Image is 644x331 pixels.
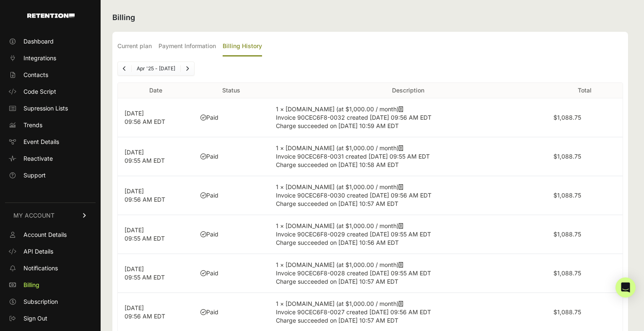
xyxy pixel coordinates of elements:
[276,269,431,277] span: Invoice 90CEC6F8-0028 created [DATE] 09:55 AM EDT
[5,245,96,258] a: API Details
[553,153,581,160] label: $1,088.75
[125,265,187,282] p: [DATE] 09:55 AM EDT
[131,65,180,72] li: Apr '25 - [DATE]
[276,153,430,160] span: Invoice 90CEC6F8-0031 created [DATE] 09:55 AM EDT
[615,277,636,298] div: Open Intercom Messenger
[276,239,399,246] span: Charge succeeded on [DATE] 10:56 AM EDT
[276,200,398,207] span: Charge succeeded on [DATE] 10:57 AM EDT
[276,192,431,199] span: Invoice 90CEC6F8-0030 created [DATE] 09:56 AM EDT
[276,317,398,324] span: Charge succeeded on [DATE] 10:57 AM EDT
[125,109,187,126] p: [DATE] 09:56 AM EDT
[5,102,96,115] a: Supression Lists
[223,37,262,56] label: Billing History
[276,231,431,238] span: Invoice 90CEC6F8-0029 created [DATE] 09:55 AM EDT
[5,278,96,292] a: Billing
[13,211,55,220] span: MY ACCOUNT
[269,137,547,176] td: 1 × [DOMAIN_NAME] (at $1,000.00 / month)
[194,137,270,176] td: Paid
[5,203,96,228] a: MY ACCOUNT
[194,254,270,293] td: Paid
[553,231,581,238] label: $1,088.75
[23,298,58,306] span: Subscription
[158,37,216,56] label: Payment Information
[23,281,39,289] span: Billing
[5,295,96,308] a: Subscription
[5,35,96,48] a: Dashboard
[23,104,68,113] span: Supression Lists
[269,98,547,137] td: 1 × [DOMAIN_NAME] (at $1,000.00 / month)
[23,37,54,46] span: Dashboard
[194,215,270,254] td: Paid
[5,169,96,182] a: Support
[194,176,270,215] td: Paid
[194,83,270,98] th: Status
[112,12,628,23] h2: Billing
[194,98,270,137] td: Paid
[27,13,75,18] img: Retention.com
[547,83,623,98] th: Total
[23,121,42,129] span: Trends
[269,83,547,98] th: Description
[553,114,581,121] label: $1,088.75
[118,83,194,98] th: Date
[269,215,547,254] td: 1 × [DOMAIN_NAME] (at $1,000.00 / month)
[117,37,152,56] label: Current plan
[23,231,67,239] span: Account Details
[23,154,53,163] span: Reactivate
[23,71,48,79] span: Contacts
[5,68,96,82] a: Contacts
[125,187,187,204] p: [DATE] 09:56 AM EDT
[5,228,96,241] a: Account Details
[553,308,581,316] label: $1,088.75
[23,247,53,256] span: API Details
[23,87,56,96] span: Code Script
[125,148,187,165] p: [DATE] 09:55 AM EDT
[276,161,399,168] span: Charge succeeded on [DATE] 10:58 AM EDT
[276,122,399,129] span: Charge succeeded on [DATE] 10:59 AM EDT
[5,85,96,98] a: Code Script
[276,278,398,285] span: Charge succeeded on [DATE] 10:57 AM EDT
[125,226,187,243] p: [DATE] 09:55 AM EDT
[269,254,547,293] td: 1 × [DOMAIN_NAME] (at $1,000.00 / month)
[553,192,581,199] label: $1,088.75
[5,135,96,149] a: Event Details
[553,269,581,277] label: $1,088.75
[23,314,47,323] span: Sign Out
[181,62,194,75] a: Next
[5,118,96,132] a: Trends
[5,152,96,165] a: Reactivate
[5,312,96,325] a: Sign Out
[276,114,431,121] span: Invoice 90CEC6F8-0032 created [DATE] 09:56 AM EDT
[269,176,547,215] td: 1 × [DOMAIN_NAME] (at $1,000.00 / month)
[23,138,59,146] span: Event Details
[118,62,131,75] a: Previous
[23,264,58,272] span: Notifications
[23,54,56,62] span: Integrations
[125,304,187,321] p: [DATE] 09:56 AM EDT
[23,171,46,180] span: Support
[5,51,96,65] a: Integrations
[276,308,431,316] span: Invoice 90CEC6F8-0027 created [DATE] 09:56 AM EDT
[5,262,96,275] a: Notifications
